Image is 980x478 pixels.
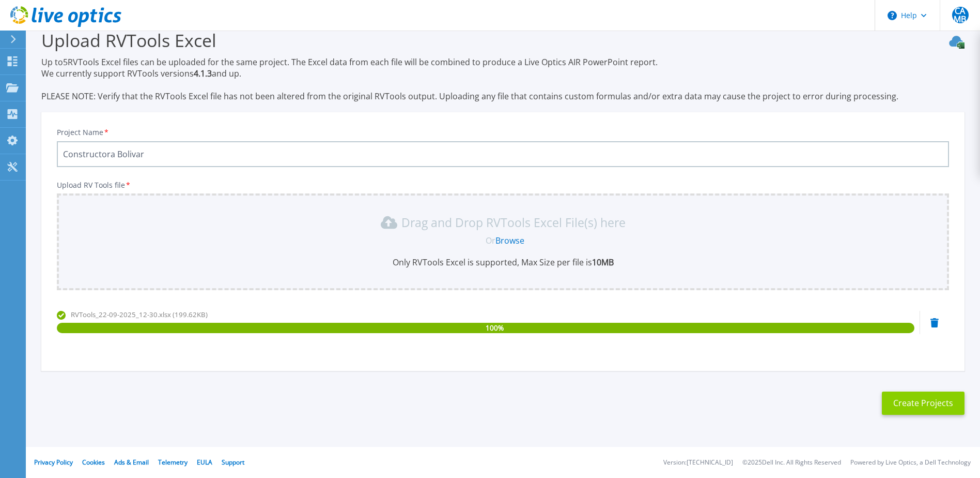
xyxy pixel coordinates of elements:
[114,458,149,467] a: Ads & Email
[222,458,244,467] a: Support
[82,458,105,467] a: Cookies
[401,217,626,228] p: Drag and Drop RVTools Excel File(s) here
[41,28,965,52] h3: Upload RVTools Excel
[495,235,524,246] a: Browse
[34,458,73,467] a: Privacy Policy
[57,141,949,167] input: Enter Project Name
[194,68,212,79] strong: 4.1.3
[57,129,110,136] label: Project Name
[486,235,495,246] span: Or
[850,459,971,466] li: Powered by Live Optics, a Dell Technology
[663,459,733,466] li: Version: [TECHNICAL_ID]
[882,392,965,415] button: Create Projects
[63,214,943,268] div: Drag and Drop RVTools Excel File(s) here OrBrowseOnly RVTools Excel is supported, Max Size per fi...
[197,458,212,467] a: EULA
[158,458,188,467] a: Telemetry
[63,257,943,268] p: Only RVTools Excel is supported, Max Size per file is
[41,56,965,102] p: Up to 5 RVTools Excel files can be uploaded for the same project. The Excel data from each file w...
[57,181,949,189] p: Upload RV Tools file
[952,7,969,23] span: CAMB
[486,323,504,333] span: 100 %
[71,310,208,319] span: RVTools_22-09-2025_12-30.xlsx (199.62KB)
[592,257,614,268] b: 10MB
[742,459,841,466] li: © 2025 Dell Inc. All Rights Reserved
